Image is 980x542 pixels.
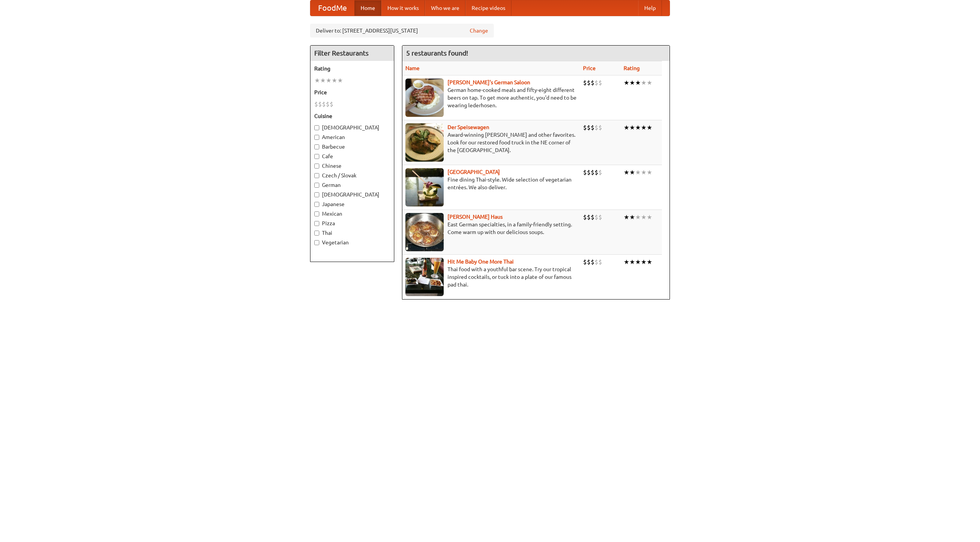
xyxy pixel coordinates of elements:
li: ★ [647,79,652,87]
h5: Cuisine [314,112,390,120]
li: $ [587,258,591,266]
label: American [314,133,390,141]
input: [DEMOGRAPHIC_DATA] [314,125,319,130]
li: $ [583,213,587,221]
li: ★ [641,258,647,266]
a: Price [583,65,596,71]
li: $ [326,100,330,108]
li: $ [591,258,595,266]
li: $ [330,100,333,108]
li: ★ [647,258,652,266]
label: German [314,181,390,189]
li: ★ [629,168,635,177]
li: $ [318,100,322,108]
label: Japanese [314,200,390,208]
div: Deliver to: [STREET_ADDRESS][US_STATE] [310,24,494,38]
img: speisewagen.jpg [405,123,444,162]
li: ★ [624,79,629,87]
label: [DEMOGRAPHIC_DATA] [314,191,390,198]
input: Barbecue [314,144,319,149]
img: babythai.jpg [405,258,444,296]
img: satay.jpg [405,168,444,206]
li: $ [583,258,587,266]
label: Thai [314,229,390,237]
a: Who we are [425,0,465,16]
li: $ [595,123,598,132]
label: [DEMOGRAPHIC_DATA] [314,124,390,131]
a: Change [470,27,488,34]
p: Award-winning [PERSON_NAME] and other favorites. Look for our restored food truck in the NE corne... [405,131,577,154]
p: East German specialties, in a family-friendly setting. Come warm up with our delicious soups. [405,221,577,236]
p: Fine dining Thai-style. Wide selection of vegetarian entrées. We also deliver. [405,176,577,191]
img: esthers.jpg [405,79,444,117]
li: $ [598,213,602,221]
input: Thai [314,231,319,236]
input: German [314,183,319,188]
li: ★ [641,213,647,221]
li: ★ [314,76,320,85]
li: ★ [624,213,629,221]
input: Mexican [314,211,319,216]
p: Thai food with a youthful bar scene. Try our tropical inspired cocktails, or tuck into a plate of... [405,265,577,288]
label: Cafe [314,152,390,160]
input: [DEMOGRAPHIC_DATA] [314,192,319,197]
li: ★ [629,258,635,266]
li: $ [598,168,602,177]
b: [PERSON_NAME]'s German Saloon [448,79,530,85]
li: ★ [641,123,647,132]
li: $ [314,100,318,108]
li: $ [587,168,591,177]
li: ★ [647,123,652,132]
a: Rating [624,65,640,71]
input: Chinese [314,164,319,169]
li: ★ [635,168,641,177]
a: Der Speisewagen [448,124,489,130]
a: [GEOGRAPHIC_DATA] [448,169,500,175]
li: $ [587,79,591,87]
li: ★ [635,79,641,87]
li: $ [595,258,598,266]
li: $ [591,123,595,132]
a: Name [405,65,420,71]
p: German home-cooked meals and fifty-eight different beers on tap. To get more authentic, you'd nee... [405,86,577,109]
li: $ [583,168,587,177]
li: ★ [320,76,326,85]
li: ★ [641,168,647,177]
input: Japanese [314,202,319,207]
label: Vegetarian [314,239,390,246]
li: ★ [624,168,629,177]
li: ★ [624,123,629,132]
li: ★ [629,123,635,132]
label: Czech / Slovak [314,172,390,179]
li: $ [587,213,591,221]
li: $ [583,79,587,87]
input: Cafe [314,154,319,159]
input: Vegetarian [314,240,319,245]
a: Help [638,0,662,16]
li: ★ [624,258,629,266]
h4: Filter Restaurants [310,46,394,61]
li: $ [587,123,591,132]
li: $ [591,168,595,177]
img: kohlhaus.jpg [405,213,444,251]
li: $ [595,168,598,177]
a: Hit Me Baby One More Thai [448,259,514,265]
label: Chinese [314,162,390,170]
label: Barbecue [314,143,390,151]
li: $ [598,123,602,132]
li: $ [598,79,602,87]
li: $ [583,123,587,132]
li: ★ [629,79,635,87]
label: Pizza [314,219,390,227]
h5: Rating [314,65,390,72]
a: Home [354,0,381,16]
li: $ [598,258,602,266]
a: [PERSON_NAME] Haus [448,214,503,220]
li: ★ [647,168,652,177]
li: ★ [635,123,641,132]
li: $ [591,79,595,87]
